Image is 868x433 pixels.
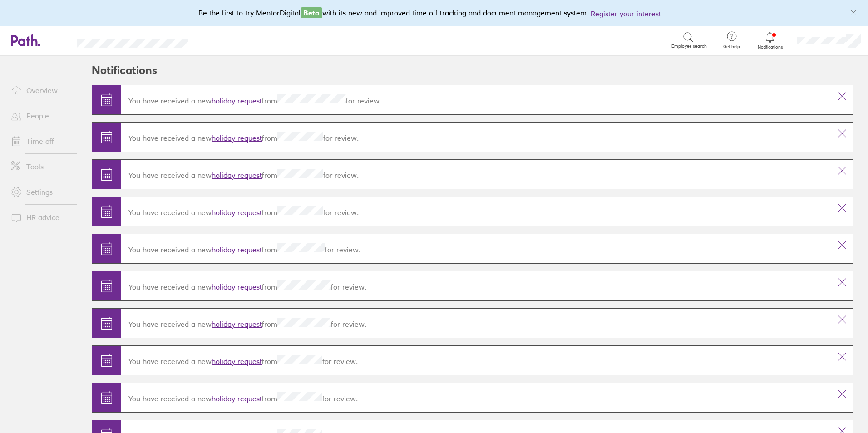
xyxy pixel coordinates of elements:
p: You have received a new from for review. [128,206,824,217]
p: You have received a new from for review. [128,132,824,143]
div: Be the first to try MentorDigital with its new and improved time off tracking and document manage... [198,7,670,19]
a: holiday request [212,245,262,254]
a: holiday request [212,320,262,329]
a: holiday request [212,208,262,217]
a: holiday request [212,394,262,403]
a: Time off [4,132,77,150]
a: holiday request [212,171,262,180]
p: You have received a new from for review. [128,243,824,254]
h2: Notifications [92,56,157,85]
button: Register your interest [591,8,661,19]
p: You have received a new from for review. [128,392,824,403]
a: People [4,107,77,125]
span: Employee search [671,44,707,49]
p: You have received a new from for review. [128,318,824,329]
div: Search [212,36,236,44]
p: You have received a new from for review. [128,355,824,366]
span: Get help [717,44,746,49]
a: Settings [4,183,77,201]
span: Notifications [755,44,785,50]
a: Tools [4,157,77,176]
a: holiday request [212,357,262,366]
a: holiday request [212,96,262,105]
p: You have received a new from for review. [128,169,824,180]
a: Notifications [755,31,785,50]
span: Beta [301,7,322,18]
a: holiday request [212,133,262,143]
a: Overview [4,81,77,99]
p: You have received a new from for review. [128,280,824,291]
a: holiday request [212,282,262,291]
p: You have received a new from for review. [128,94,824,105]
a: HR advice [4,208,77,226]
